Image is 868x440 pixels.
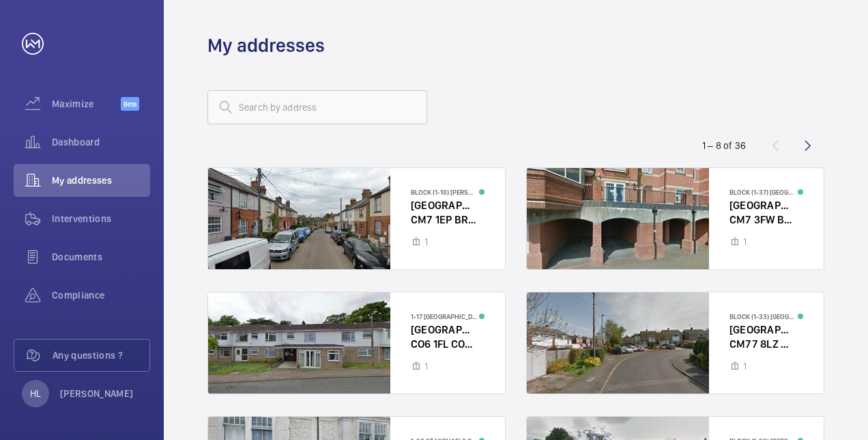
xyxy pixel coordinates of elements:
span: My addresses [52,174,150,187]
span: Dashboard [52,135,150,149]
span: Maximize [52,97,121,111]
span: Beta [121,97,139,111]
span: Documents [52,250,150,264]
p: [PERSON_NAME] [60,387,134,400]
p: HL [30,387,41,400]
div: 1 – 8 of 36 [702,139,746,152]
h1: My addresses [207,33,325,58]
span: Interventions [52,212,150,225]
span: Compliance [52,288,150,302]
span: Any questions ? [53,348,149,362]
input: Search by address [207,90,427,124]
